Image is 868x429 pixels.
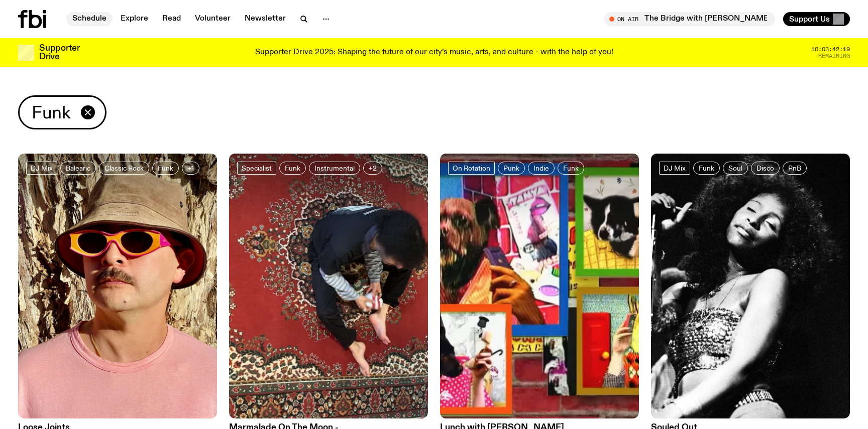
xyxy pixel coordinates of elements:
a: Funk [152,162,179,175]
a: Explore [115,12,154,26]
span: Punk [503,164,519,172]
a: Soul [723,162,748,175]
a: RnB [783,162,807,175]
span: Remaining [818,53,850,59]
span: Funk [32,103,71,122]
img: Tommy - Persian Rug [229,154,428,418]
button: Support Us [783,12,850,26]
a: Volunteer [189,12,237,26]
a: Funk [279,162,306,175]
button: On AirThe Bridge with [PERSON_NAME] [604,12,775,26]
span: On Rotation [453,164,490,172]
span: RnB [788,164,801,172]
span: Soul [728,164,742,172]
a: DJ Mix [26,162,57,175]
a: DJ Mix [659,162,690,175]
span: Funk [158,164,173,172]
a: Instrumental [309,162,360,175]
a: On Rotation [448,162,495,175]
span: Specialist [242,164,272,172]
a: Disco [751,162,780,175]
span: Instrumental [314,164,355,172]
a: Funk [558,162,584,175]
a: Specialist [237,162,276,175]
button: +1 [182,162,199,175]
span: Balearic [66,164,90,172]
span: +1 [187,164,194,172]
span: +2 [369,164,377,172]
span: Classic Rock [104,164,144,172]
img: Tyson stands in front of a paperbark tree wearing orange sunglasses, a suede bucket hat and a pin... [18,154,217,418]
a: Indie [528,162,555,175]
span: DJ Mix [31,164,53,172]
a: Punk [498,162,525,175]
a: Newsletter [239,12,292,26]
a: Funk [693,162,720,175]
span: DJ Mix [664,164,686,172]
span: Indie [533,164,549,172]
a: Read [156,12,187,26]
span: Funk [699,164,714,172]
span: Support Us [789,15,830,24]
a: Balearic [60,162,96,175]
h3: Supporter Drive [39,44,79,61]
span: 10:03:42:19 [811,47,850,52]
span: Disco [756,164,774,172]
span: Funk [563,164,579,172]
a: Schedule [66,12,113,26]
span: Funk [285,164,300,172]
button: +2 [363,162,382,175]
a: Classic Rock [99,162,149,175]
p: Supporter Drive 2025: Shaping the future of our city’s music, arts, and culture - with the help o... [255,48,613,57]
